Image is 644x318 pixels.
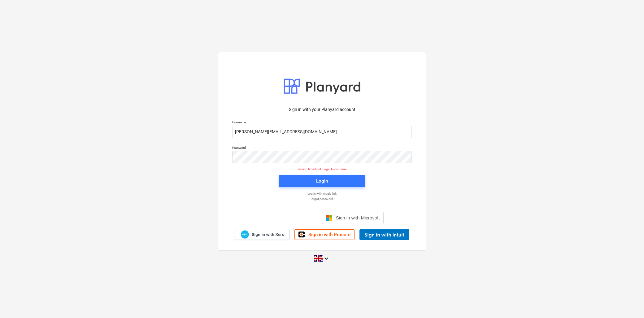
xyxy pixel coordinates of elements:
[294,229,355,240] a: Sign in with Procore
[232,106,412,113] p: Sign in with your Planyard account
[228,167,416,171] p: Session timed out. Login to continue.
[252,232,284,237] span: Sign in with Xero
[323,255,330,262] i: keyboard_arrow_down
[241,230,249,239] img: Xero logo
[229,192,415,196] a: Log in with magic link
[229,197,415,201] a: Forgot password?
[235,229,290,240] a: Sign in with Xero
[316,177,328,185] div: Login
[257,211,320,225] iframe: Sign in with Google Button
[279,175,365,187] button: Login
[232,126,412,138] input: Username
[232,120,412,126] p: Username
[308,232,350,237] span: Sign in with Procore
[232,146,412,151] p: Password
[326,215,332,221] img: Microsoft logo
[336,215,380,220] span: Sign in with Microsoft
